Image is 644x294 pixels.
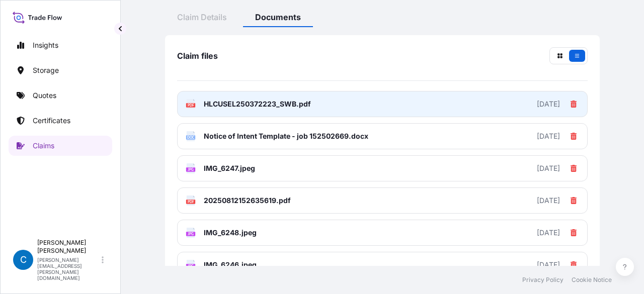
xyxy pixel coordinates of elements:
span: IMG_6247.jpeg [204,163,255,173]
span: Claim Details [177,12,227,22]
span: HLCUSEL250372223_SWB.pdf [204,99,311,109]
text: JPG [188,168,194,171]
a: PDF20250812152635619.pdf[DATE] [177,187,588,214]
p: Quotes [33,90,56,101]
a: Certificates [9,111,112,131]
p: Storage [33,65,59,75]
a: Cookie Notice [572,276,612,284]
a: DOCNotice of Intent Template - job 152502669.docx[DATE] [177,123,588,149]
a: JPGIMG_6248.jpeg[DATE] [177,220,588,246]
text: JPG [188,232,194,236]
span: Documents [255,12,301,22]
text: JPG [188,264,194,268]
span: Claim files [177,51,218,61]
p: Insights [33,40,58,50]
a: PDFHLCUSEL250372223_SWB.pdf[DATE] [177,91,588,117]
p: Certificates [33,116,70,126]
span: IMG_6248.jpeg [204,228,257,238]
text: PDF [188,200,194,204]
a: JPGIMG_6247.jpeg[DATE] [177,155,588,181]
span: 20250812152635619.pdf [204,195,291,206]
a: Quotes [9,85,112,106]
a: Insights [9,35,112,55]
span: IMG_6246.jpeg [204,260,257,270]
div: [DATE] [537,195,560,206]
a: JPGIMG_6246.jpeg[DATE] [177,252,588,278]
span: C [20,255,27,265]
text: PDF [188,104,194,107]
div: [DATE] [537,228,560,238]
p: [PERSON_NAME] [PERSON_NAME] [37,239,100,255]
a: Storage [9,60,112,80]
a: Privacy Policy [522,276,563,284]
div: [DATE] [537,260,560,270]
div: [DATE] [537,163,560,173]
div: [DATE] [537,131,560,141]
p: [PERSON_NAME][EMAIL_ADDRESS][PERSON_NAME][DOMAIN_NAME] [37,257,100,281]
div: [DATE] [537,99,560,109]
p: Claims [33,141,54,151]
text: DOC [187,136,195,139]
span: Notice of Intent Template - job 152502669.docx [204,131,368,141]
a: Claims [9,136,112,156]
